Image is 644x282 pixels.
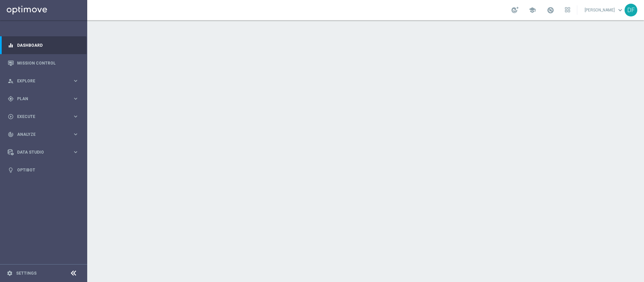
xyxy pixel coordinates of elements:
span: school [529,6,536,14]
i: equalizer [8,42,14,48]
a: Mission Control [17,54,79,72]
a: [PERSON_NAME]keyboard_arrow_down [584,5,625,15]
i: person_search [8,78,14,84]
button: gps_fixed Plan keyboard_arrow_right [7,96,79,102]
i: keyboard_arrow_right [72,149,79,155]
div: Data Studio [8,149,72,155]
button: lightbulb Optibot [7,167,79,173]
i: play_circle_outline [8,114,14,120]
span: Plan [17,97,72,101]
i: gps_fixed [8,96,14,102]
i: lightbulb [8,167,14,173]
i: keyboard_arrow_right [72,113,79,120]
div: Plan [8,96,72,102]
a: Dashboard [17,36,79,54]
button: play_circle_outline Execute keyboard_arrow_right [7,114,79,119]
button: Data Studio keyboard_arrow_right [7,150,79,155]
button: equalizer Dashboard [7,43,79,48]
div: DF [625,4,637,16]
div: Dashboard [8,36,79,54]
div: Execute [8,114,72,120]
button: person_search Explore keyboard_arrow_right [7,78,79,84]
i: track_changes [8,131,14,137]
span: keyboard_arrow_down [616,6,624,14]
i: keyboard_arrow_right [72,78,79,84]
i: keyboard_arrow_right [72,95,79,102]
span: Analyze [17,132,72,136]
span: Execute [17,115,72,119]
div: Mission Control [8,54,79,72]
a: Settings [16,271,37,275]
div: Explore [8,78,72,84]
span: Explore [17,79,72,83]
button: track_changes Analyze keyboard_arrow_right [7,132,79,137]
button: Mission Control [7,61,79,66]
i: keyboard_arrow_right [72,131,79,137]
div: Analyze [8,131,72,137]
span: Data Studio [17,150,72,154]
div: Optibot [8,161,79,179]
a: Optibot [17,161,79,179]
i: settings [7,270,13,276]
